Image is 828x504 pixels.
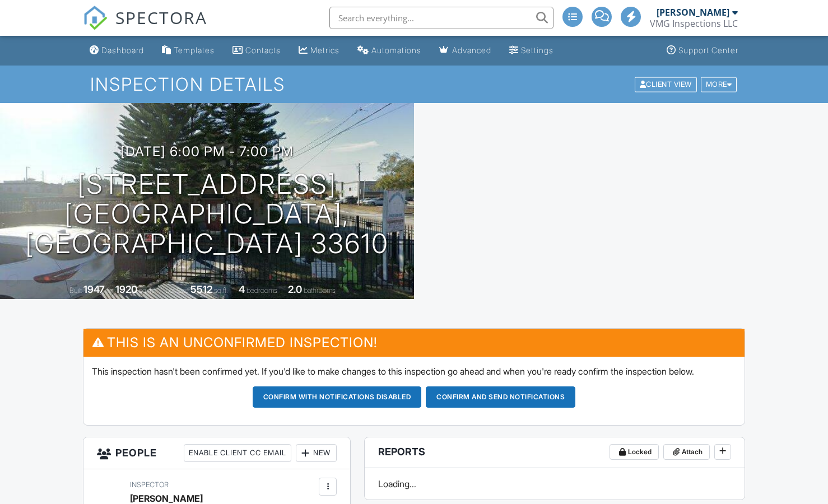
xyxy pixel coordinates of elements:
div: Support Center [678,45,738,55]
span: sq.ft. [214,286,228,295]
h3: People [83,437,351,469]
a: Automations (Basic) [353,40,426,61]
div: [PERSON_NAME] [657,7,729,18]
div: 5512 [190,283,212,295]
input: Search everything... [329,7,553,29]
a: Dashboard [85,40,148,61]
span: bathrooms [304,286,336,295]
span: sq. ft. [139,286,155,295]
div: Contacts [245,45,281,55]
h3: This is an Unconfirmed Inspection! [83,329,745,356]
div: VMG Inspections LLC [650,18,738,29]
span: SPECTORA [115,6,207,29]
div: 4 [239,283,245,295]
a: SPECTORA [83,15,207,39]
div: Automations [371,45,421,55]
a: Support Center [662,40,743,61]
h1: Inspection Details [90,74,738,94]
a: Settings [505,40,558,61]
div: Client View [635,77,697,92]
div: Enable Client CC Email [184,444,291,462]
div: 2.0 [288,283,302,295]
div: Settings [521,45,553,55]
div: Dashboard [101,45,144,55]
a: Advanced [435,40,496,61]
span: Inspector [130,480,169,489]
span: bedrooms [246,286,277,295]
img: The Best Home Inspection Software - Spectora [83,6,108,30]
button: Confirm with notifications disabled [253,386,422,408]
div: 1920 [115,283,137,295]
a: Metrics [294,40,344,61]
div: New [296,444,337,462]
div: Advanced [452,45,491,55]
a: Client View [634,80,700,88]
h3: [DATE] 6:00 pm - 7:00 pm [120,144,294,159]
p: This inspection hasn't been confirmed yet. If you'd like to make changes to this inspection go ah... [92,365,736,377]
div: Metrics [310,45,339,55]
div: 1947 [83,283,105,295]
a: Templates [157,40,219,61]
button: Confirm and send notifications [426,386,575,408]
div: Templates [174,45,215,55]
h1: [STREET_ADDRESS] [GEOGRAPHIC_DATA], [GEOGRAPHIC_DATA] 33610 [18,170,396,258]
a: Contacts [228,40,285,61]
span: Built [69,286,82,295]
span: Lot Size [165,286,189,295]
div: More [701,77,737,92]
